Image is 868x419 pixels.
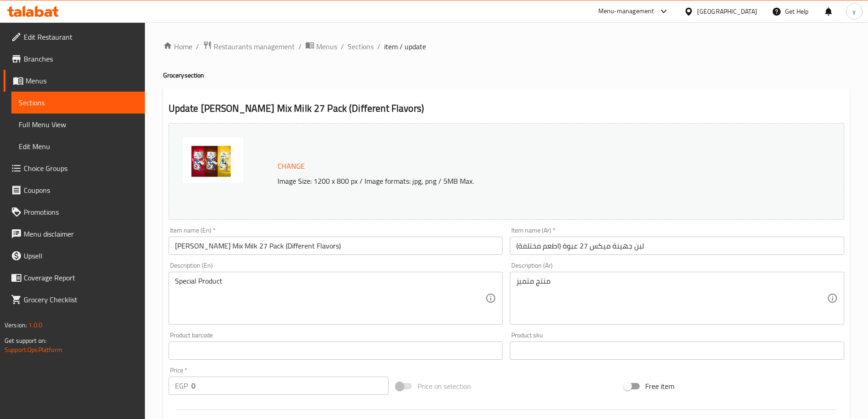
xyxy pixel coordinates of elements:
[4,157,145,179] a: Choice Groups
[4,223,145,245] a: Menu disclaimer
[24,207,138,217] span: Promotions
[175,380,188,391] p: EGP
[5,335,46,347] span: Get support on:
[4,267,145,289] a: Coverage Report
[19,141,138,152] span: Edit Menu
[274,176,760,186] p: Image Size: 1200 x 800 px / Image formats: jpg, png / 5MB Max.
[384,41,426,52] span: item / update
[24,272,138,283] span: Coverage Report
[510,237,844,255] input: Enter name Ar
[19,119,138,130] span: Full Menu View
[24,185,138,196] span: Coupons
[5,344,62,356] a: Support.OpsPlatform
[341,41,344,52] li: /
[196,41,199,52] li: /
[24,53,138,64] span: Branches
[183,137,243,183] img: mmw_638934439897748770
[169,102,844,115] h2: Update [PERSON_NAME] Mix Milk 27 Pack (Different Flavors)
[191,377,389,395] input: Please enter price
[853,6,856,16] span: y
[4,48,145,70] a: Branches
[163,71,850,80] h4: Grocery section
[24,250,138,261] span: Upsell
[169,237,503,255] input: Enter name En
[5,319,27,331] span: Version:
[214,41,295,52] span: Restaurants management
[24,228,138,239] span: Menu disclaimer
[274,157,308,176] button: Change
[277,160,305,173] span: Change
[4,289,145,310] a: Grocery Checklist
[19,97,138,108] span: Sections
[4,245,145,267] a: Upsell
[26,75,138,86] span: Menus
[11,92,145,114] a: Sections
[28,319,42,331] span: 1.0.0
[175,277,486,320] textarea: Special Product
[348,41,374,52] a: Sections
[377,41,380,52] li: /
[24,31,138,42] span: Edit Restaurant
[24,163,138,174] span: Choice Groups
[516,277,827,320] textarea: منتج متميز
[11,135,145,157] a: Edit Menu
[598,6,654,17] div: Menu-management
[4,26,145,48] a: Edit Restaurant
[203,41,295,52] a: Restaurants management
[4,70,145,92] a: Menus
[645,381,674,392] span: Free item
[305,41,337,52] a: Menus
[417,381,471,392] span: Price on selection
[163,41,192,52] a: Home
[24,294,138,305] span: Grocery Checklist
[697,6,757,16] div: [GEOGRAPHIC_DATA]
[4,179,145,201] a: Coupons
[316,41,337,52] span: Menus
[163,41,850,52] nav: breadcrumb
[298,41,302,52] li: /
[510,341,844,360] input: Please enter product sku
[4,201,145,223] a: Promotions
[11,114,145,135] a: Full Menu View
[169,341,503,360] input: Please enter product barcode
